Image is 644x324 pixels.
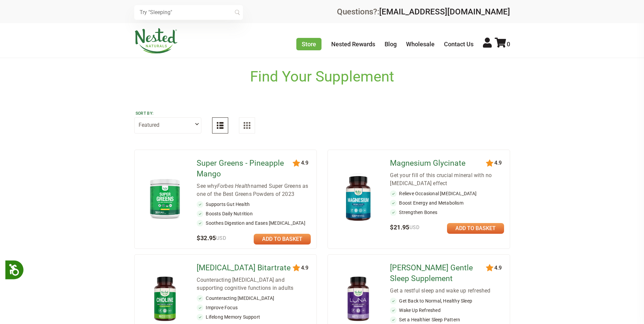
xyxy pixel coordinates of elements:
li: Improve Focus [197,304,311,311]
a: 0 [495,41,510,48]
li: Get Back to Normal, Healthy Sleep [390,298,504,304]
span: $21.95 [390,224,419,231]
li: Wake Up Refreshed [390,307,504,314]
span: 0 [507,41,510,48]
a: [EMAIL_ADDRESS][DOMAIN_NAME] [379,7,510,16]
a: Contact Us [444,41,474,48]
div: Get your fill of this crucial mineral with no [MEDICAL_DATA] effect [390,171,504,187]
span: USD [216,235,226,241]
li: Lifelong Memory Support [197,314,311,320]
a: Blog [385,41,397,48]
li: Relieve Occasional [MEDICAL_DATA] [390,190,504,197]
img: Grid [244,122,250,129]
input: Try "Sleeping" [134,5,243,20]
div: Counteracting [MEDICAL_DATA] and supporting cognitive functions in adults [197,276,311,292]
label: Sort by: [136,111,200,116]
img: List [217,122,224,129]
img: Nested Naturals [134,28,178,54]
em: Forbes Health [217,183,251,189]
a: Nested Rewards [331,41,375,48]
h1: Find Your Supplement [250,68,394,85]
li: Set a Healthier Sleep Pattern [390,316,504,323]
div: Get a restful sleep and wake up refreshed [390,287,504,295]
div: See why named Super Greens as one of the Best Greens Powders of 2023 [197,182,311,198]
a: Magnesium Glycinate [390,158,487,169]
a: [PERSON_NAME] Gentle Sleep Supplement [390,263,487,284]
img: Magnesium Glycinate [339,173,378,224]
span: $32.95 [197,234,226,241]
li: Boosts Daily Nutrition [197,210,311,217]
div: Questions?: [337,8,510,16]
li: Counteracting [MEDICAL_DATA] [197,295,311,302]
a: [MEDICAL_DATA] Bitartrate [197,263,294,273]
li: Strengthen Bones [390,209,504,216]
span: USD [409,224,419,230]
li: Soothes Digestion and Eases [MEDICAL_DATA] [197,220,311,226]
a: Wholesale [406,41,435,48]
a: Store [296,38,321,50]
a: Super Greens - Pineapple Mango [197,158,294,179]
li: Supports Gut Health [197,201,311,208]
img: Super Greens - Pineapple Mango [145,176,185,221]
li: Boost Energy and Metabolism [390,200,504,206]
